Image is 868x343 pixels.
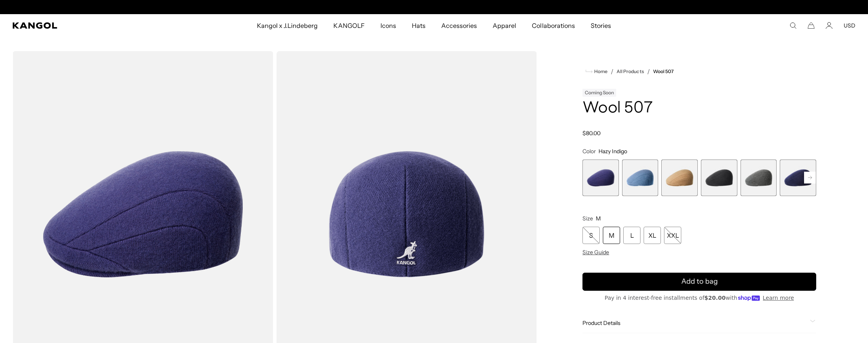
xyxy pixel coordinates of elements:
label: Navy [780,160,816,196]
div: 4 of 7 [701,160,737,196]
button: Cart [808,22,815,29]
a: Kangol x J.Lindeberg [249,14,326,37]
summary: Search here [790,22,797,29]
label: Hazy Indigo [582,160,619,196]
a: Apparel [485,14,524,37]
span: Color [582,148,596,155]
div: Announcement [353,4,515,10]
a: Accessories [433,14,485,37]
div: XXL [664,227,681,244]
div: 6 of 7 [780,160,816,196]
span: Product Details [582,319,807,326]
span: Apparel [493,14,516,37]
h1: Wool 507 [582,100,816,117]
div: 3 of 7 [661,160,698,196]
span: KANGOLF [334,14,365,37]
span: $80.00 [582,130,601,137]
div: M [603,227,620,244]
span: Hazy Indigo [599,148,627,155]
span: Add to bag [681,276,718,287]
label: Dark Flannel [741,160,777,196]
span: Size Guide [582,249,609,256]
a: Kangol [13,22,170,29]
span: Collaborations [532,14,575,37]
div: 5 of 7 [741,160,777,196]
span: Stories [591,14,611,37]
a: Icons [373,14,404,37]
span: M [596,215,601,222]
span: Kangol x J.Lindeberg [257,14,318,37]
a: Wool 507 [653,69,674,74]
button: USD [844,22,855,29]
span: Home [593,69,608,74]
a: Stories [583,14,619,37]
slideshow-component: Announcement bar [353,4,515,10]
label: Camel [661,160,698,196]
a: All Products [617,69,644,74]
a: Account [826,22,833,29]
label: Black [701,160,737,196]
span: Hats [412,14,426,37]
li: / [608,67,613,76]
a: Home [586,68,608,75]
div: 1 of 7 [582,160,619,196]
div: Coming Soon [582,89,616,97]
div: S [582,227,600,244]
nav: breadcrumbs [582,67,816,76]
a: Collaborations [524,14,582,37]
div: 2 of 7 [622,160,659,196]
li: / [644,67,650,76]
div: 2 of 2 [353,4,515,10]
span: Size [582,215,593,222]
a: KANGOLF [326,14,373,37]
div: L [623,227,641,244]
span: Accessories [441,14,477,37]
div: XL [644,227,661,244]
button: Add to bag [582,273,816,291]
label: Denim Blue [622,160,659,196]
a: Hats [404,14,433,37]
span: Icons [380,14,396,37]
